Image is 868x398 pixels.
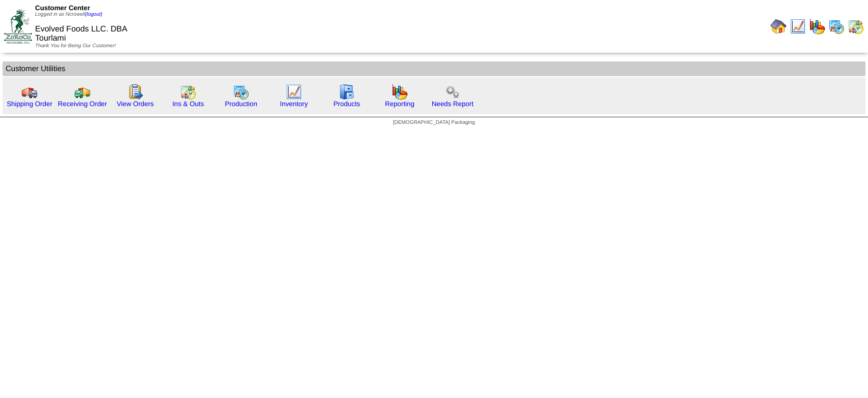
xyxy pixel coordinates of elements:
[85,12,102,17] a: (logout)
[280,100,308,108] a: Inventory
[35,4,90,12] span: Customer Center
[334,100,361,108] a: Products
[58,100,107,108] a: Receiving Order
[116,100,154,108] a: View Orders
[770,18,787,35] img: home.gif
[392,84,408,100] img: graph.gif
[172,100,204,108] a: Ins & Outs
[35,12,102,17] span: Logged in as Ncrowell
[286,84,302,100] img: line_graph.gif
[432,100,473,108] a: Needs Report
[809,18,825,35] img: graph.gif
[4,9,32,43] img: ZoRoCo_Logo(Green%26Foil)%20jpg.webp
[828,18,845,35] img: calendarprod.gif
[7,100,52,108] a: Shipping Order
[3,61,865,76] td: Customer Utilities
[35,43,116,49] span: Thank You for Being Our Customer!
[127,84,143,100] img: workorder.gif
[35,25,127,43] span: Evolved Foods LLC. DBA Tourlami
[180,84,196,100] img: calendarinout.gif
[444,84,461,100] img: workflow.png
[848,18,864,35] img: calendarinout.gif
[393,120,475,125] span: [DEMOGRAPHIC_DATA] Packaging
[233,84,249,100] img: calendarprod.gif
[790,18,806,35] img: line_graph.gif
[225,100,257,108] a: Production
[339,84,355,100] img: cabinet.gif
[74,84,91,100] img: truck2.gif
[385,100,414,108] a: Reporting
[21,84,38,100] img: truck.gif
